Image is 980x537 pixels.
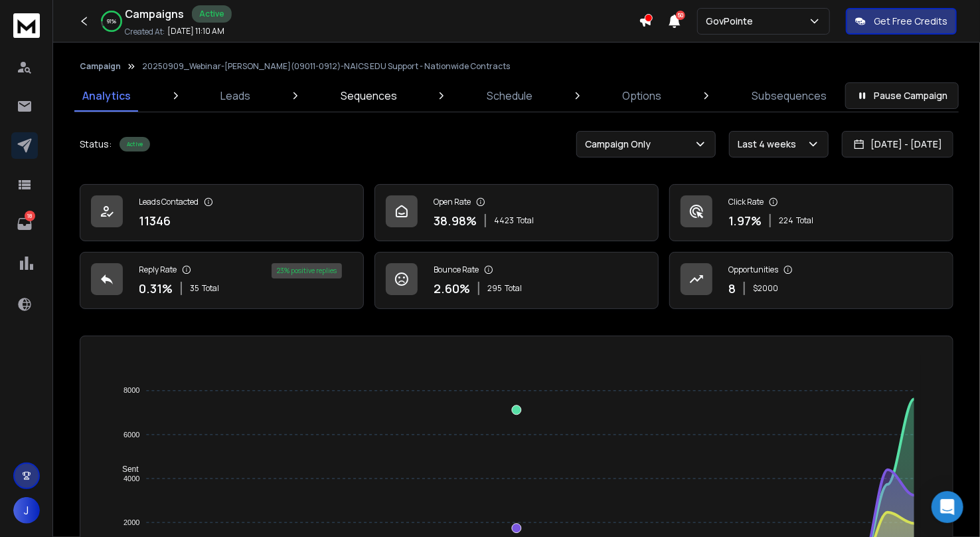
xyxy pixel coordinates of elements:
[434,211,477,230] p: 38.98 %
[487,283,502,294] span: 295
[845,82,959,109] button: Pause Campaign
[212,80,258,112] a: Leads
[272,263,342,278] div: 23 % positive replies
[13,497,40,524] button: J
[505,283,522,294] span: Total
[479,80,540,112] a: Schedule
[112,465,139,474] span: Sent
[728,279,736,298] p: 8
[874,15,947,28] p: Get Free Credits
[669,252,953,309] a: Opportunities8$2000
[842,131,953,158] button: [DATE] - [DATE]
[139,211,171,230] p: 11346
[738,138,801,151] p: Last 4 weeks
[374,184,659,241] a: Open Rate38.98%4423Total
[374,252,659,309] a: Bounce Rate2.60%295Total
[728,211,762,230] p: 1.97 %
[752,88,827,104] p: Subsequences
[74,80,139,112] a: Analytics
[139,279,173,298] p: 0.31 %
[190,283,199,294] span: 35
[728,265,778,275] p: Opportunities
[123,475,139,483] tspan: 4000
[202,283,219,294] span: Total
[142,61,510,72] p: 20250909_Webinar-[PERSON_NAME](09011-0912)-NAICS EDU Support - Nationwide Contracts
[669,184,953,241] a: Click Rate1.97%224Total
[13,13,40,38] img: logo
[796,215,813,226] span: Total
[846,8,957,35] button: Get Free Credits
[676,11,685,20] span: 50
[82,88,131,104] p: Analytics
[80,61,121,72] button: Campaign
[167,26,224,37] p: [DATE] 11:10 AM
[779,215,793,226] span: 224
[333,80,405,112] a: Sequences
[434,197,471,207] p: Open Rate
[434,279,470,298] p: 2.60 %
[494,215,514,226] span: 4423
[80,252,364,309] a: Reply Rate0.31%35Total23% positive replies
[125,6,184,22] h1: Campaigns
[25,211,35,221] p: 18
[220,88,250,104] p: Leads
[728,197,764,207] p: Click Rate
[123,387,139,395] tspan: 8000
[139,265,177,275] p: Reply Rate
[120,137,150,152] div: Active
[80,138,112,151] p: Status:
[744,80,835,112] a: Subsequences
[139,197,199,207] p: Leads Contacted
[615,80,670,112] a: Options
[125,27,165,37] p: Created At:
[107,17,116,25] p: 91 %
[753,283,778,294] p: $ 2000
[123,518,139,526] tspan: 2000
[192,5,232,23] div: Active
[434,265,479,275] p: Bounce Rate
[80,184,364,241] a: Leads Contacted11346
[623,88,662,104] p: Options
[932,491,963,523] div: Open Intercom Messenger
[517,215,534,226] span: Total
[123,431,139,439] tspan: 6000
[706,15,758,28] p: GovPointe
[11,211,38,237] a: 18
[487,88,532,104] p: Schedule
[585,138,656,151] p: Campaign Only
[341,88,397,104] p: Sequences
